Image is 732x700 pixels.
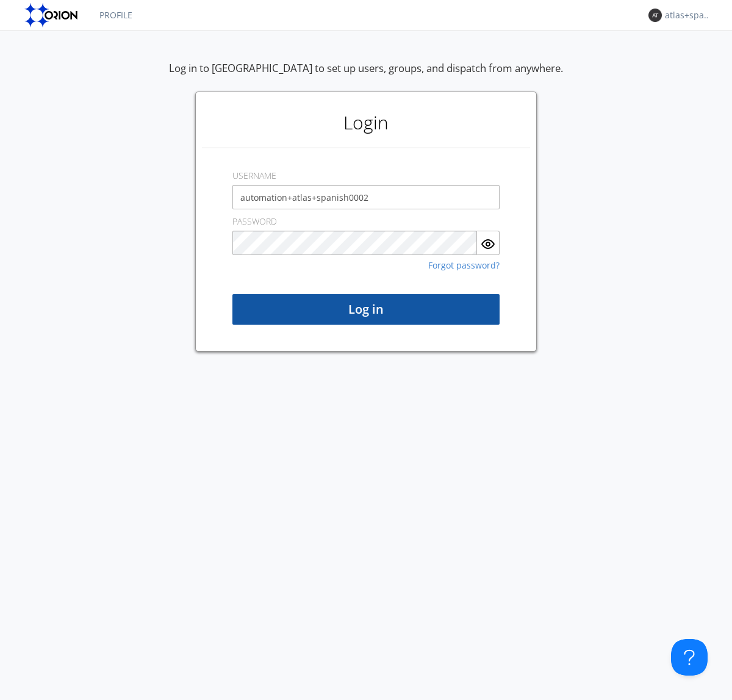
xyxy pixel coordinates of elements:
div: atlas+spanish0002 [665,9,711,21]
label: USERNAME [232,170,276,182]
button: Show Password [477,231,500,255]
img: orion-labs-logo.svg [24,3,81,27]
img: 373638.png [648,9,662,22]
a: Forgot password? [428,261,500,270]
input: Password [232,231,477,255]
label: PASSWORD [232,215,277,228]
img: eye.svg [481,237,495,251]
h1: Login [202,98,530,147]
button: Log in [232,294,500,325]
div: Log in to [GEOGRAPHIC_DATA] to set up users, groups, and dispatch from anywhere. [169,61,563,92]
iframe: Toggle Customer Support [671,639,708,676]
